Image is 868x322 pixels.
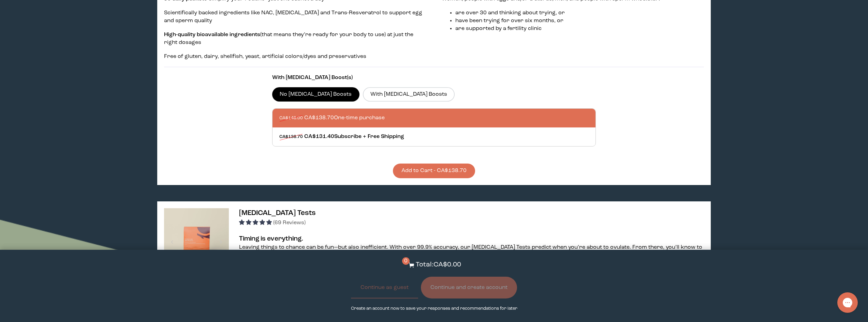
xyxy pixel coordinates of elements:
[834,290,861,315] iframe: Gorgias live chat messenger
[239,210,316,217] span: [MEDICAL_DATA] Tests
[272,87,359,102] label: No [MEDICAL_DATA] Boosts
[164,53,426,61] p: Free of gluten, dairy, shellfish, yeast, artificial colors/dyes and preservatives
[351,305,517,312] p: Create an account now to save your responses and recommendations for later
[455,9,704,17] li: are over 30 and thinking about trying, or
[273,220,306,226] span: (69 Reviews)
[239,235,303,242] strong: Timing is everything.
[164,32,260,37] strong: High-quality bioavailable ingredients
[421,277,517,298] button: Continue and create account
[164,31,426,47] p: (that means they’re ready for your body to use) at just the right dosages
[393,164,475,178] button: Add to Cart - CA$138.70
[272,74,596,82] p: With [MEDICAL_DATA] Boost(s)
[455,17,704,25] li: have been trying for over six months, or
[164,208,229,273] img: thumbnail image
[239,220,273,226] span: 4.96 stars
[164,9,426,25] p: Scientifically backed ingredients like NAC, [MEDICAL_DATA] and Trans-Resveratrol to support egg a...
[351,277,418,298] button: Continue as guest
[455,25,704,33] li: are supported by a fertility clinic
[402,257,410,265] span: 0
[239,244,704,259] p: Leaving things to chance can be fun—but also inefficient. With over 99.9% accuracy, our [MEDICAL_...
[363,87,455,102] label: With [MEDICAL_DATA] Boosts
[416,260,461,270] p: Total: CA$0.00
